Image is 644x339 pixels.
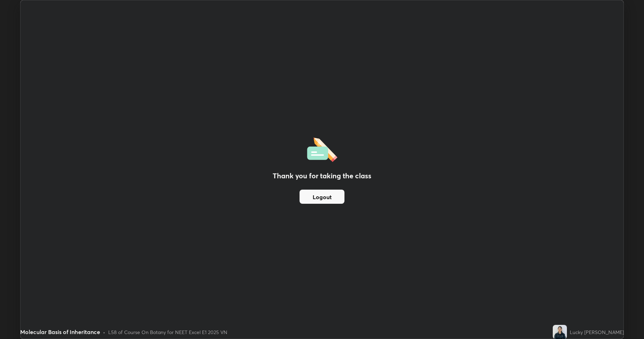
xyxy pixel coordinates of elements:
[300,190,344,204] button: Logout
[307,135,337,162] img: offlineFeedback.1438e8b3.svg
[273,171,371,181] h2: Thank you for taking the class
[108,328,227,336] div: L58 of Course On Botany for NEET Excel E1 2025 VN
[570,328,624,336] div: Lucky [PERSON_NAME]
[20,328,100,336] div: Molecular Basis of Inheritance
[553,325,567,339] img: ac32ed79869041e68d2c152ee794592b.jpg
[103,328,105,336] div: •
